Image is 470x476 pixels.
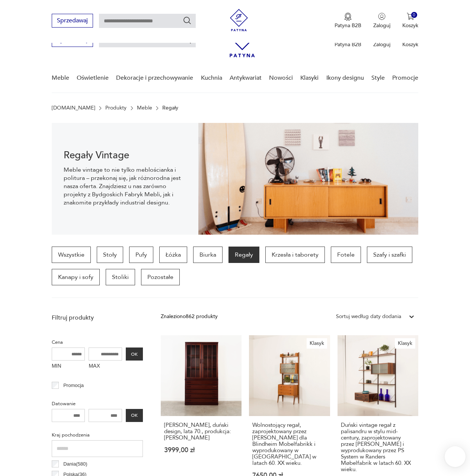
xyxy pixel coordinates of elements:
[373,41,390,48] p: Zaloguj
[52,361,85,372] label: MIN
[335,13,361,29] a: Ikona medaluPatyna B2B
[300,64,319,92] a: Klasyki
[392,64,418,92] a: Promocje
[159,247,187,263] a: Łóżka
[344,13,352,21] img: Ikona medalu
[164,422,238,441] h3: [PERSON_NAME], duński design, lata 70., produkcja: [PERSON_NAME]
[89,361,122,372] label: MAX
[137,105,152,111] a: Meble
[162,105,178,111] p: Regały
[336,312,401,321] div: Sortuj według daty dodania
[63,381,84,390] p: Promocja
[228,247,259,263] a: Regały
[201,64,222,92] a: Kuchnia
[335,41,361,48] p: Patyna B2B
[371,64,385,92] a: Style
[445,446,466,467] iframe: Smartsupp widget button
[341,422,415,473] h3: Duński vintage regał z palisandru w stylu mid-century, zaprojektowany przez [PERSON_NAME] i wypro...
[116,64,193,92] a: Dekoracje i przechowywanie
[183,16,192,25] button: Szukaj
[97,247,123,263] a: Stoły
[269,64,293,92] a: Nowości
[331,247,361,263] a: Fotele
[402,41,418,48] p: Koszyk
[141,269,180,285] a: Pozostałe
[198,123,418,235] img: dff48e7735fce9207bfd6a1aaa639af4.png
[373,22,390,29] p: Zaloguj
[126,348,143,361] button: OK
[64,166,186,207] p: Meble vintage to nie tylko meblościanka i politura – przekonaj się, jak różnorodna jest nasza ofe...
[378,13,386,20] img: Ikonka użytkownika
[402,13,418,29] button: 0Koszyk
[129,247,153,263] a: Pufy
[193,247,223,263] a: Biurka
[52,400,143,408] p: Datowanie
[52,19,93,24] a: Sprzedawaj
[407,13,414,20] img: Ikona koszyka
[52,314,143,322] p: Filtruj produkty
[326,64,364,92] a: Ikony designu
[52,64,69,92] a: Meble
[411,12,418,18] div: 0
[335,22,361,29] p: Patyna B2B
[63,460,87,468] p: Dania ( 580 )
[230,64,262,92] a: Antykwariat
[367,247,412,263] a: Szafy i szafki
[106,269,135,285] a: Stoliki
[52,38,93,43] a: Sprzedawaj
[52,247,91,263] a: Wszystkie
[252,422,326,466] h3: Wolnostojący regał, zaprojektowany przez [PERSON_NAME] dla Blindheim Mobelfabrikk i wyprodukowany...
[335,13,361,29] button: Patyna B2B
[52,14,93,28] button: Sprzedawaj
[52,269,100,285] a: Kanapy i sofy
[402,22,418,29] p: Koszyk
[52,431,143,439] p: Kraj pochodzenia
[164,447,238,453] p: 3999,00 zł
[126,409,143,422] button: OK
[105,105,127,111] a: Produkty
[52,105,95,111] a: [DOMAIN_NAME]
[373,13,390,29] button: Zaloguj
[77,64,109,92] a: Oświetlenie
[64,151,186,160] h1: Regały Vintage
[265,247,325,263] a: Krzesła i taborety
[52,338,143,346] p: Cena
[161,312,218,321] div: Znaleziono 862 produkty
[228,9,250,31] img: Patyna - sklep z meblami i dekoracjami vintage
